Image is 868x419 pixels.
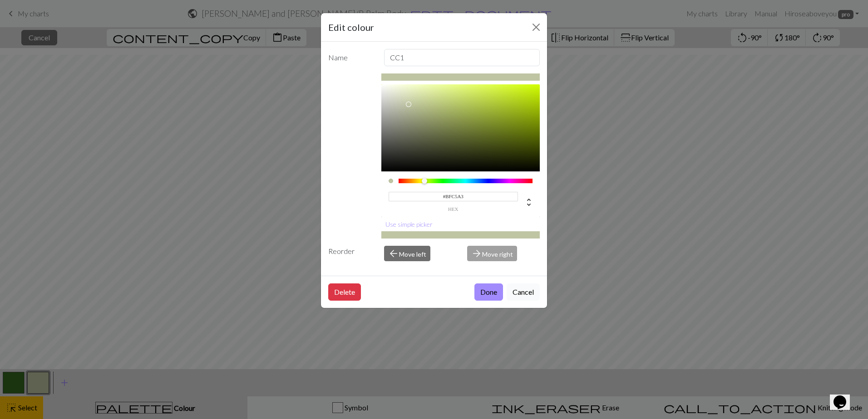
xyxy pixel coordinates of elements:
[323,49,379,66] label: Name
[388,247,399,260] span: arrow_back
[381,217,437,231] button: Use simple picker
[474,283,503,301] button: Done
[384,246,430,261] button: Move left
[830,383,859,410] iframe: chat widget
[507,283,540,301] button: Cancel
[529,20,543,34] button: Close
[389,207,518,212] label: hex
[323,246,379,261] div: Reorder
[328,283,361,301] button: Delete
[328,20,374,34] h5: Edit colour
